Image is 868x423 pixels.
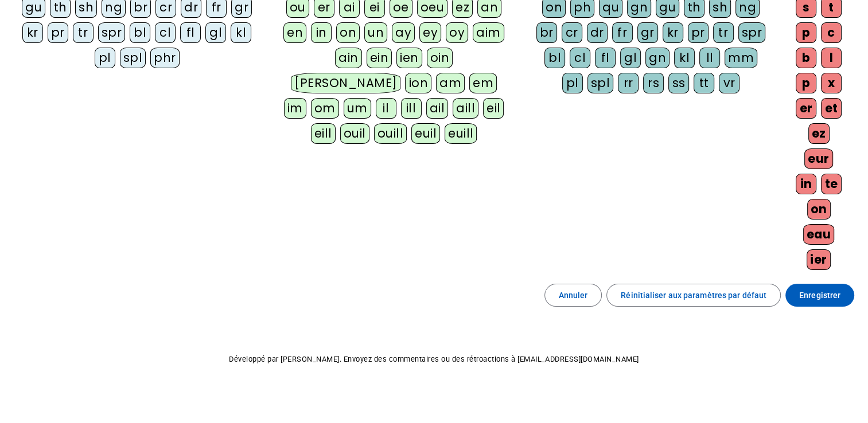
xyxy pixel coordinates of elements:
[618,73,639,93] div: rr
[562,22,582,43] div: cr
[668,73,689,93] div: ss
[544,48,565,68] div: bl
[427,48,453,68] div: oin
[344,98,371,119] div: um
[469,73,497,93] div: em
[392,22,415,43] div: ay
[645,48,670,68] div: gn
[796,22,816,43] div: p
[799,288,840,302] span: Enregistrer
[335,48,362,68] div: ain
[405,73,431,93] div: ion
[311,123,336,144] div: eill
[376,98,396,119] div: il
[803,224,835,245] div: eau
[291,73,400,93] div: [PERSON_NAME]
[155,22,176,43] div: cl
[808,123,830,144] div: ez
[22,22,43,43] div: kr
[821,22,842,43] div: c
[807,199,831,220] div: on
[821,48,842,68] div: l
[445,123,477,144] div: euill
[453,98,478,119] div: aill
[663,22,683,43] div: kr
[559,288,588,302] span: Annuler
[674,48,695,68] div: kl
[283,22,306,43] div: en
[311,22,332,43] div: in
[48,22,68,43] div: pr
[340,123,369,144] div: ouil
[807,249,831,270] div: ier
[606,284,781,307] button: Réinitialiser aux paramètres par défaut
[562,73,583,93] div: pl
[536,22,557,43] div: br
[719,73,739,93] div: vr
[713,22,734,43] div: tr
[130,22,150,43] div: bl
[411,123,440,144] div: euil
[446,22,468,43] div: oy
[621,288,766,302] span: Réinitialiser aux paramètres par défaut
[699,48,720,68] div: ll
[473,22,504,43] div: aim
[436,73,465,93] div: am
[73,22,94,43] div: tr
[419,22,441,43] div: ey
[688,22,709,43] div: pr
[821,98,842,119] div: et
[620,48,641,68] div: gl
[367,48,392,68] div: ein
[95,48,115,68] div: pl
[796,48,816,68] div: b
[205,22,226,43] div: gl
[120,48,146,68] div: spl
[570,48,590,68] div: cl
[150,48,180,68] div: phr
[374,123,407,144] div: ouill
[637,22,658,43] div: gr
[796,174,816,194] div: in
[796,98,816,119] div: er
[738,22,766,43] div: spr
[311,98,339,119] div: om
[796,73,816,93] div: p
[396,48,422,68] div: ien
[694,73,714,93] div: tt
[98,22,126,43] div: spr
[612,22,633,43] div: fr
[180,22,201,43] div: fl
[587,22,608,43] div: dr
[725,48,757,68] div: mm
[231,22,251,43] div: kl
[785,284,854,307] button: Enregistrer
[595,48,616,68] div: fl
[426,98,449,119] div: ail
[364,22,387,43] div: un
[336,22,360,43] div: on
[9,352,859,366] p: Développé par [PERSON_NAME]. Envoyez des commentaires ou des rétroactions à [EMAIL_ADDRESS][DOMAI...
[284,98,306,119] div: im
[643,73,664,93] div: rs
[587,73,614,93] div: spl
[544,284,602,307] button: Annuler
[804,148,833,169] div: eur
[821,73,842,93] div: x
[821,174,842,194] div: te
[401,98,422,119] div: ill
[483,98,504,119] div: eil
